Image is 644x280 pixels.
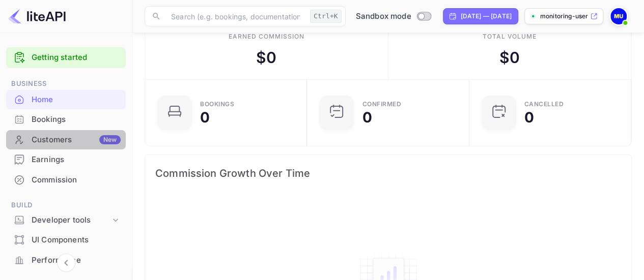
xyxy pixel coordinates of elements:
[6,110,126,130] div: Bookings
[6,150,126,170] div: Earnings
[32,174,121,186] div: Commission
[6,130,126,149] a: CustomersNew
[362,101,401,107] div: Confirmed
[6,251,126,269] a: Performance
[6,150,126,169] a: Earnings
[32,154,121,166] div: Earnings
[6,200,126,211] span: Build
[32,52,121,64] a: Getting started
[200,101,234,107] div: Bookings
[6,251,126,270] div: Performance
[362,110,372,125] div: 0
[310,10,342,23] div: Ctrl+K
[482,32,537,41] div: Total volume
[8,8,66,24] img: LiteAPI logo
[32,214,110,226] div: Developer tools
[32,255,121,266] div: Performance
[6,211,126,229] div: Developer tools
[6,90,126,109] a: Home
[610,8,627,24] img: Monitoring User
[256,46,276,69] div: $ 0
[229,32,304,41] div: Earned commission
[524,101,564,107] div: CANCELLED
[6,47,126,68] div: Getting started
[200,110,210,125] div: 0
[57,254,75,272] button: Collapse navigation
[32,94,121,106] div: Home
[32,134,121,146] div: Customers
[165,6,306,26] input: Search (e.g. bookings, documentation)
[443,8,518,24] div: Click to change the date range period
[6,170,126,190] div: Commission
[352,11,435,22] div: Switch to Production mode
[524,110,534,125] div: 0
[540,12,588,21] p: monitoring-user-aevo0....
[6,78,126,89] span: Business
[499,46,520,69] div: $ 0
[6,230,126,249] a: UI Components
[32,234,121,246] div: UI Components
[6,90,126,110] div: Home
[155,165,621,181] span: Commission Growth Over Time
[6,230,126,250] div: UI Components
[99,135,121,144] div: New
[461,12,512,21] div: [DATE] — [DATE]
[6,170,126,189] a: Commission
[32,114,121,126] div: Bookings
[6,110,126,129] a: Bookings
[356,11,411,22] span: Sandbox mode
[6,130,126,150] div: CustomersNew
